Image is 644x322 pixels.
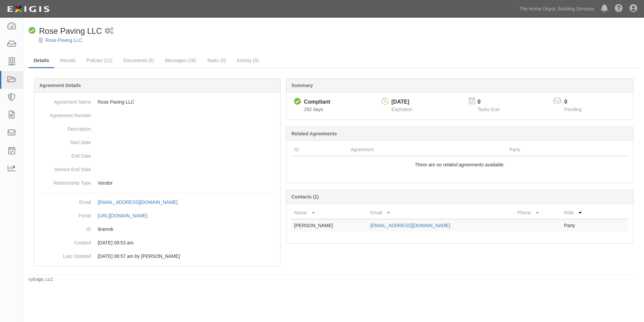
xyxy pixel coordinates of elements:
th: ID [291,143,348,156]
a: [EMAIL_ADDRESS][DOMAIN_NAME] [370,223,450,228]
a: Messages (26) [160,54,201,67]
div: [EMAIL_ADDRESS][DOMAIN_NAME] [98,199,178,206]
dd: Rose Paving LLC [37,95,278,109]
p: 0 [564,98,590,106]
span: Since 11/27/2024 [304,107,323,112]
dt: Relationship Type [37,176,91,186]
p: 0 [478,98,508,106]
dt: Service End Date [37,163,91,173]
dd: [DATE] 08:57 am by [PERSON_NAME] [37,249,278,263]
b: Summary [291,83,313,88]
dd: Vendor [37,176,278,190]
th: Name [291,207,367,219]
dt: Agreement Name [37,95,91,105]
a: Exigis, LLC [33,277,53,282]
span: Expiration [391,107,412,112]
div: Compliant [304,98,330,106]
b: Agreement Details [39,83,81,88]
img: logo-5460c22ac91f19d4615b14bd174203de0afe785f0fc80cf4dbbc73dc1793850b.png [5,3,52,15]
dt: Portal [37,209,91,219]
a: [URL][DOMAIN_NAME] [98,213,155,218]
b: Related Agreements [291,131,337,136]
b: Contacts (1) [291,194,319,199]
a: The Home Depot, Building Services [516,2,598,16]
i: Compliant [294,98,301,105]
a: Policies (12) [82,54,118,67]
span: Rose Paving LLC [39,26,102,35]
th: Role [561,207,601,219]
dt: End Date [37,149,91,159]
td: [PERSON_NAME] [291,219,367,232]
dt: Created [37,236,91,246]
i: Help Center - Complianz [615,5,623,13]
span: Tasks Due [478,107,500,112]
a: Results [55,54,81,67]
a: Tasks (0) [202,54,231,67]
th: Party [507,143,598,156]
dt: Email [37,195,91,206]
a: Rose Paving LLC [45,37,82,43]
dt: Agreement Number [37,109,91,119]
div: Rose Paving LLC [29,25,102,37]
dt: Start Date [37,136,91,146]
th: Agreement [348,143,507,156]
dd: [DATE] 09:53 am [37,236,278,249]
th: Email [367,207,514,219]
a: Details [29,54,54,68]
small: by [29,277,53,283]
a: Documents (5) [118,54,159,67]
dt: Description [37,122,91,132]
dt: Last Updated [37,249,91,260]
th: Phone [515,207,561,219]
a: Activity (0) [232,54,264,67]
a: [EMAIL_ADDRESS][DOMAIN_NAME] [98,199,185,205]
span: Pending [564,107,581,112]
i: Compliant [29,27,36,34]
i: There are no related agreements available. [415,162,505,167]
dt: ID [37,222,91,233]
i: 2 scheduled workflows [105,28,114,35]
td: Party [561,219,601,232]
div: [DATE] [391,98,412,106]
dd: 9ramnk [37,222,278,236]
